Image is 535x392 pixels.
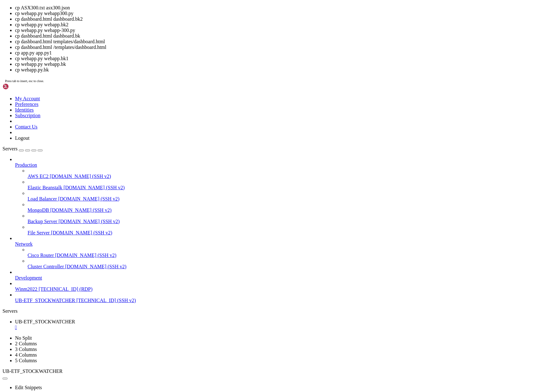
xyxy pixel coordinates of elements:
a: Load Balancer [DOMAIN_NAME] (SSH v2) [28,196,532,202]
li: AWS EC2 [DOMAIN_NAME] (SSH v2) [28,168,532,179]
span: Cluster Controller [28,264,64,269]
span: Winm2022 [15,286,37,292]
span: Production [15,162,37,168]
span: Backup Server [28,219,57,224]
x-row: : $ ls [3,149,453,154]
a: 4 Columns [15,352,37,358]
a: Preferences [15,102,39,107]
span: Press tab to insert, esc to close. [5,79,44,83]
x-row: Memory usage: 24% [3,55,453,60]
span: [DOMAIN_NAME] (SSH v2) [65,264,127,269]
x-row: : $ source venv/bin/activate [3,164,453,169]
a: 5 Columns [15,358,37,363]
li: cp app.py app.py1 [15,50,532,56]
li: MongoDB [DOMAIN_NAME] (SSH v2) [28,202,532,213]
span: [DOMAIN_NAME] (SSH v2) [59,219,120,224]
span: ubuntu@vps-d35ccc65 [18,221,65,226]
a: 2 Columns [15,341,37,346]
x-row: (venv) : $ python webapp300.py [3,180,453,185]
a: MongoDB [DOMAIN_NAME] (SSH v2) [28,207,532,213]
li: cp ASX300.txt asx300.json [15,5,532,11]
span: ~/ask-app1 [68,242,93,247]
a: Backup Server [DOMAIN_NAME] (SSH v2) [28,219,532,224]
span: Network [15,241,33,247]
x-row: (venv) : $ cp ASX300.txt asx300.json [3,253,453,258]
li: Elastic Beanstalk [DOMAIN_NAME] (SSH v2) [28,179,532,191]
a: Servers [3,146,43,151]
x-row: Usage of /: 8.0% of 37.70GB [3,50,453,55]
li: cp webapp.py.bk [15,67,532,73]
span: UB-ETF_STOCKWATCHER [15,298,75,303]
span: File Server [28,230,50,235]
a: My Account [15,96,40,101]
span: ~/ask-app1 [68,253,93,258]
x-row: : $ cd asx-app/ [3,159,453,164]
a: UB-ETF_STOCKWATCHER [TECHNICAL_ID] (SSH v2) [15,298,532,303]
span: venv [248,195,258,200]
a: Cisco Router [DOMAIN_NAME] (SSH v2) [28,253,532,258]
x-row: Processes: 125 [3,65,453,71]
a: Identities [15,107,34,112]
li: Network [15,236,532,269]
span: [TECHNICAL_ID] (SSH v2) [76,298,136,303]
a: Edit Snippets [15,385,42,390]
li: Production [15,157,532,236]
span: ubuntu@vps-d35ccc65 [18,216,65,221]
span: ubuntu@vps-d35ccc65 [3,159,50,164]
span: ~/asx-app [68,169,90,174]
li: cp dashboard.html dashboard.bk2 [15,16,532,22]
li: Cisco Router [DOMAIN_NAME] (SSH v2) [28,247,532,258]
span: ubuntu@vps-d35ccc65 [18,211,65,216]
li: Winm2022 [TECHNICAL_ID] (RDP) [15,281,532,292]
span: ubuntu@vps-d35ccc65 [18,190,65,195]
a: No Split [15,335,32,341]
li: cp dashboard.html dashboard.bk [15,33,532,39]
span: ~ [68,211,70,216]
x-row: * Management: [URL][DOMAIN_NAME] [3,18,453,24]
span: ~/ask-app1 [68,227,93,232]
x-row: * Documentation: [URL][DOMAIN_NAME] [3,13,453,18]
x-row: cp: cannot stat 'ASX300.txt': No such file or directory [3,247,453,253]
a: Network [15,241,532,247]
span: ~/asx-app [68,190,90,195]
x-row: * Support: [URL][DOMAIN_NAME] [3,24,453,29]
li: UB-ETF_STOCKWATCHER [TECHNICAL_ID] (SSH v2) [15,292,532,303]
span: AWS EC2 [28,174,49,179]
x-row: Swap usage: 0% [3,60,453,65]
span: ~/ask-app1 [68,221,93,226]
span: ubuntu@vps-d35ccc65 [18,227,65,232]
x-row: IPv6 address for ens3: [TECHNICAL_ID] [3,81,453,86]
span: ubuntu@vps-d35ccc65 [18,253,65,258]
li: cp webapp.py webapp-300.py [15,28,532,33]
x-row: System information as of [DATE] [3,34,453,39]
x-row: last_signals.json mbox [3,154,453,159]
span: ~ [68,216,70,221]
span: ~/asx-app [53,164,75,169]
a: Development [15,275,532,281]
li: cp webapp.py webapp.bk2 [15,22,532,28]
x-row: Expanded Security Maintenance for Applications is not enabled. [3,96,453,102]
span: Cisco Router [28,253,54,258]
a: UB-ETF_STOCKWATCHER [15,319,532,330]
li: Backup Server [DOMAIN_NAME] (SSH v2) [28,213,532,224]
span: ~/asx-app [68,180,90,185]
span: ~/asx-app [68,206,90,211]
span: ubuntu@vps-d35ccc65 [18,169,65,174]
x-row: Welcome to Ubuntu 24.04.3 LTS (GNU/Linux 6.8.0-78-generic x86_64) [3,3,453,8]
x-row: Users logged in: 1 [3,70,453,76]
a: Elastic Beanstalk [DOMAIN_NAME] (SSH v2) [28,185,532,191]
span: Load Balancer [28,196,57,201]
x-row: ASX300.txt app.log app.py1 dashboard.html last_signals_asx300.json requirements.txt webapp.py [3,195,453,201]
span: asx-app [3,154,20,159]
x-row: (venv) : $ cd ask-app1 [3,216,453,222]
span: UB-ETF_STOCKWATCHER [15,319,75,324]
x-row: (venv) : $ mkdir ask-app1 [3,211,453,216]
span: Development [15,275,42,280]
span: UB-ETF_STOCKWATCHER [3,368,63,374]
span: ~ [53,159,55,164]
x-row: You do not have any new mail. [3,138,453,143]
a: Winm2022 [TECHNICAL_ID] (RDP) [15,286,532,292]
a: 3 Columns [15,347,37,352]
x-row: 0 updates can be applied immediately. [3,107,453,112]
x-row: System load: 0.05 [3,44,453,50]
